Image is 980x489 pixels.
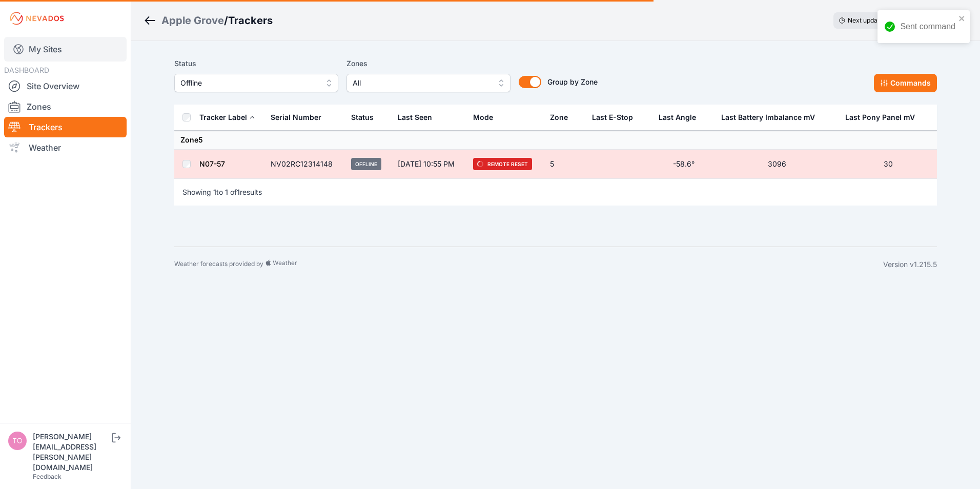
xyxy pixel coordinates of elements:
div: Last Battery Imbalance mV [721,112,815,123]
label: Status [174,57,338,70]
h3: Trackers [228,13,273,28]
span: / [224,13,228,28]
p: Showing to of results [182,187,262,197]
a: Zones [4,96,127,117]
td: Zone 5 [174,131,937,150]
span: Next update in [848,16,890,24]
a: Weather [4,137,127,158]
div: Last Pony Panel mV [845,112,915,123]
a: Site Overview [4,76,127,96]
div: Zone [550,112,568,123]
td: [DATE] 10:55 PM [392,150,466,179]
span: 1 [237,188,240,196]
button: Serial Number [271,105,330,130]
button: Status [351,105,382,130]
div: Mode [473,112,493,123]
td: 3096 [715,150,839,179]
button: Last E-Stop [592,105,641,130]
div: [PERSON_NAME][EMAIL_ADDRESS][PERSON_NAME][DOMAIN_NAME] [33,432,110,473]
div: Sent command [900,21,955,33]
div: Version v1.215.5 [883,259,937,270]
div: Last Angle [659,112,696,123]
span: 1 [213,188,216,196]
span: 1 [225,188,228,196]
button: Last Angle [659,105,704,130]
td: -58.6° [652,150,716,179]
a: Trackers [4,117,127,137]
div: Weather forecasts provided by [174,259,883,270]
button: Last Pony Panel mV [845,105,923,130]
button: Zone [550,105,576,130]
button: Offline [174,74,338,92]
a: N07-57 [199,159,225,168]
span: Group by Zone [547,77,598,86]
button: Last Battery Imbalance mV [721,105,823,130]
span: Offline [180,77,318,89]
span: All [353,77,490,89]
div: Serial Number [271,112,321,123]
div: Last E-Stop [592,112,633,123]
img: Nevados [8,10,66,27]
a: Feedback [33,473,62,480]
a: Apple Grove [161,13,224,28]
span: Offline [351,158,381,170]
span: DASHBOARD [4,66,49,74]
button: close [958,14,966,23]
button: All [346,74,511,92]
td: 30 [839,150,937,179]
img: tomasz.barcz@energix-group.com [8,432,27,450]
label: Zones [346,57,511,70]
button: Tracker Label [199,105,255,130]
a: My Sites [4,37,127,62]
div: Tracker Label [199,112,247,123]
nav: Breadcrumb [144,7,273,34]
span: Remote Reset [473,158,532,170]
td: NV02RC12314148 [264,150,345,179]
button: Mode [473,105,501,130]
div: Last Seen [398,105,460,130]
button: Commands [874,74,937,92]
div: Status [351,112,374,123]
td: 5 [544,150,585,179]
